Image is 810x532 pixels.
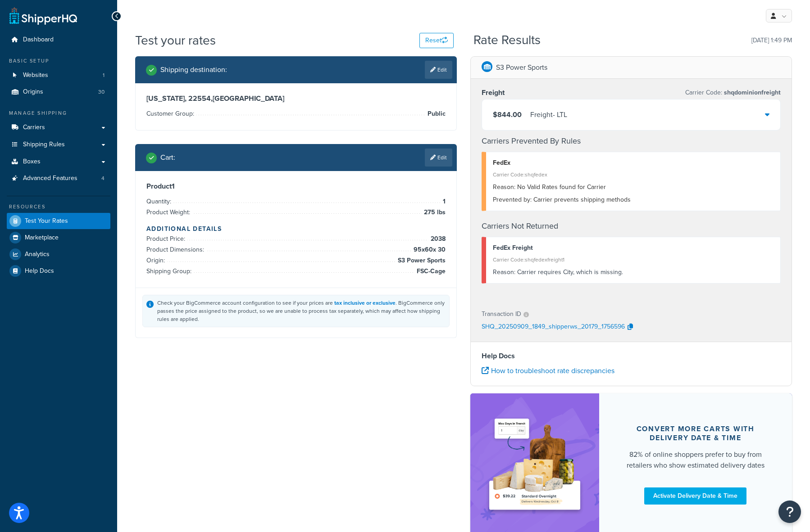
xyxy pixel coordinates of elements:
[482,135,781,147] h4: Carriers Prevented By Rules
[7,32,110,48] a: Dashboard
[146,94,446,103] h3: [US_STATE], 22554 , [GEOGRAPHIC_DATA]
[101,175,105,182] span: 4
[530,108,567,121] div: Freight - LTL
[7,246,110,262] a: Analytics
[493,182,515,192] span: Reason:
[493,157,774,169] div: FedEx
[23,88,43,96] span: Origins
[7,84,110,100] a: Origins30
[425,61,452,79] a: Edit
[396,255,446,266] span: S3 Power Sports
[23,141,65,149] span: Shipping Rules
[482,88,505,97] h3: Freight
[482,351,781,361] h4: Help Docs
[7,67,110,84] a: Websites1
[482,220,781,232] h4: Carriers Not Returned
[146,109,196,118] span: Customer Group:
[493,267,515,277] span: Reason:
[146,182,446,191] h3: Product 1
[23,175,77,182] span: Advanced Features
[23,158,41,166] span: Boxes
[25,251,50,258] span: Analytics
[493,253,774,266] div: Carrier Code: shqfedexfreight1
[25,267,54,275] span: Help Docs
[441,196,446,207] span: 1
[644,487,746,505] a: Activate Delivery Date & Time
[7,136,110,153] a: Shipping Rules
[25,234,59,242] span: Marketplace
[25,217,68,225] span: Test Your Rates
[7,170,110,187] li: Advanced Features
[7,203,110,211] div: Resources
[334,299,396,307] a: tax inclusive or exclusive
[493,109,522,120] span: $844.00
[419,33,454,48] button: Reset
[7,263,110,279] a: Help Docs
[473,33,541,47] h2: Rate Results
[7,230,110,246] a: Marketplace
[493,242,774,254] div: FedEx Freight
[493,168,774,181] div: Carrier Code: shqfedex
[103,72,105,79] span: 1
[146,266,194,276] span: Shipping Group:
[484,407,586,523] img: feature-image-ddt-36eae7f7280da8017bfb280eaccd9c446f90b1fe08728e4019434db127062ab4.png
[160,66,227,74] h2: Shipping destination :
[482,320,625,334] p: SHQ_20250909_1849_shipperws_20179_1756596
[146,245,206,254] span: Product Dimensions:
[425,108,446,119] span: Public
[493,266,774,279] div: Carrier requires City, which is missing.
[146,224,446,234] h4: Additional Details
[685,86,781,99] p: Carrier Code:
[722,88,781,97] span: shqdominionfreight
[146,256,167,265] span: Origin:
[482,365,614,376] a: How to troubleshoot rate discrepancies
[23,36,54,44] span: Dashboard
[428,234,446,244] span: 2038
[778,500,801,523] button: Open Resource Center
[7,67,110,84] li: Websites
[7,84,110,100] li: Origins
[7,109,110,117] div: Manage Shipping
[411,244,446,255] span: 95 x 60 x 30
[157,299,446,323] div: Check your BigCommerce account configuration to see if your prices are . BigCommerce only passes ...
[160,153,175,162] h2: Cart :
[7,213,110,229] a: Test Your Rates
[425,149,452,167] a: Edit
[414,266,446,277] span: FSC-Cage
[422,207,446,218] span: 275 lbs
[23,124,45,131] span: Carriers
[621,449,770,471] div: 82% of online shoppers prefer to buy from retailers who show estimated delivery dates
[146,234,187,243] span: Product Price:
[493,181,774,194] div: No Valid Rates found for Carrier
[496,61,547,74] p: S3 Power Sports
[135,32,216,49] h1: Test your rates
[98,88,105,96] span: 30
[146,197,173,206] span: Quantity:
[23,72,48,79] span: Websites
[493,194,774,206] div: Carrier prevents shipping methods
[751,34,792,47] p: [DATE] 1:49 PM
[621,424,770,442] div: Convert more carts with delivery date & time
[482,308,521,320] p: Transaction ID
[7,170,110,187] a: Advanced Features4
[493,195,532,204] span: Prevented by:
[7,119,110,136] a: Carriers
[7,153,110,170] a: Boxes
[7,57,110,65] div: Basic Setup
[146,207,192,217] span: Product Weight:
